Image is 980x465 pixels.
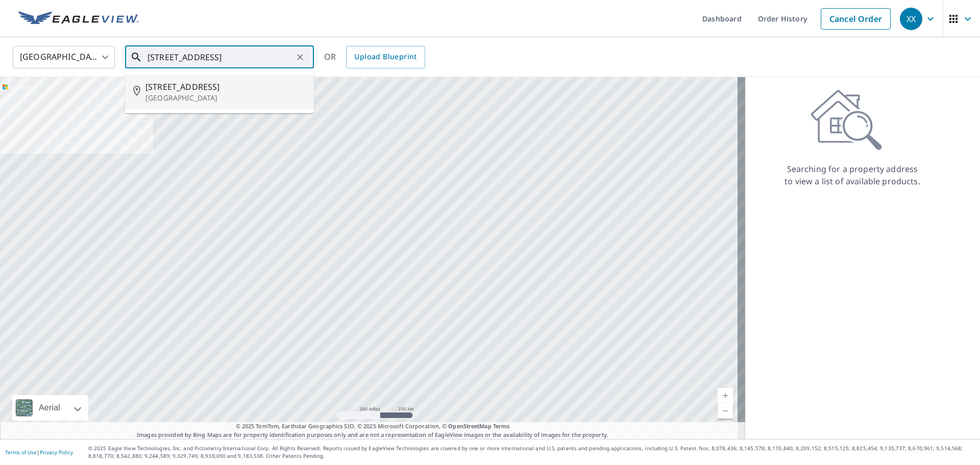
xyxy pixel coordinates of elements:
[346,46,425,68] a: Upload Blueprint
[718,388,733,403] a: Current Level 5, Zoom In
[88,445,975,460] p: © 2025 Eagle View Technologies, Inc. and Pictometry International Corp. All Rights Reserved. Repo...
[40,449,73,456] a: Privacy Policy
[448,422,491,430] a: OpenStreetMap
[236,422,510,431] span: © 2025 TomTom, Earthstar Geographics SIO, © 2025 Microsoft Corporation, ©
[900,8,922,30] div: XX
[145,93,306,103] p: [GEOGRAPHIC_DATA]
[13,43,115,71] div: [GEOGRAPHIC_DATA]
[324,46,425,68] div: OR
[148,43,293,71] input: Search by address or latitude-longitude
[145,81,306,93] span: [STREET_ADDRESS]
[5,449,37,456] a: Terms of Use
[784,163,921,187] p: Searching for a property address to view a list of available products.
[718,403,733,419] a: Current Level 5, Zoom Out
[12,395,88,421] div: Aerial
[821,8,891,30] a: Cancel Order
[293,50,307,64] button: Clear
[493,422,510,430] a: Terms
[354,51,416,63] span: Upload Blueprint
[18,11,139,27] img: EV Logo
[36,395,63,421] div: Aerial
[5,449,73,455] p: |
